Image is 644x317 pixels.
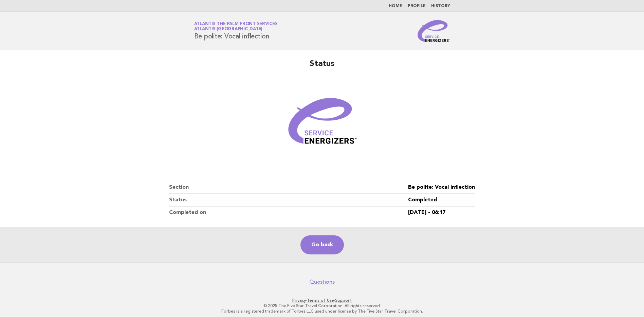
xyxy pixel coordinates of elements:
a: Privacy [292,298,306,303]
a: Terms of Use [307,298,334,303]
a: Questions [309,279,335,285]
img: Verified [281,83,363,165]
p: Forbes is a registered trademark of Forbes LLC used under license by The Five Star Travel Corpora... [114,308,530,314]
h2: Status [169,59,475,75]
h1: Be polite: Vocal inflection [194,22,278,40]
dt: Section [169,181,408,194]
a: Atlantis The Palm Front ServicesAtlantis [GEOGRAPHIC_DATA] [194,22,278,31]
a: Profile [408,4,426,8]
p: © 2025 The Five Star Travel Corporation. All rights reserved. [114,303,530,308]
dd: Be polite: Vocal inflection [408,181,475,194]
a: Home [389,4,402,8]
dt: Completed on [169,206,408,219]
p: · · [114,298,530,303]
dt: Status [169,194,408,206]
a: Go back [300,235,344,254]
a: History [431,4,450,8]
span: Atlantis [GEOGRAPHIC_DATA] [194,27,263,32]
dd: [DATE] - 06:17 [408,206,475,219]
img: Service Energizers [418,20,450,42]
dd: Completed [408,194,475,206]
a: Support [335,298,352,303]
